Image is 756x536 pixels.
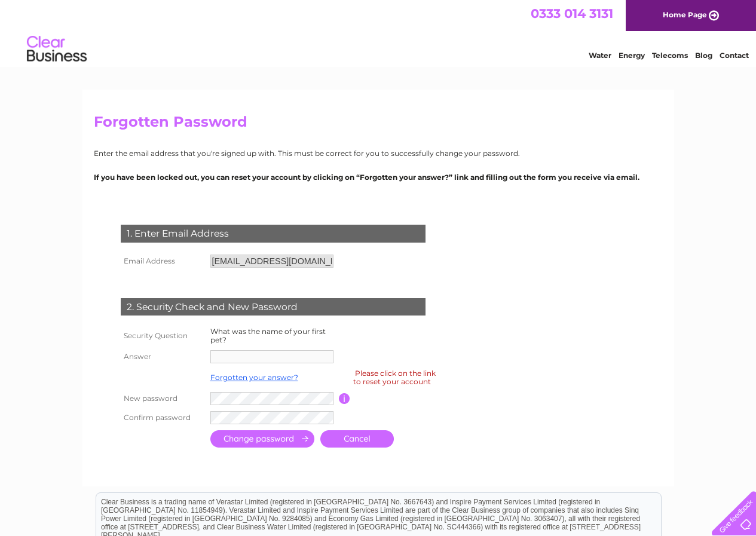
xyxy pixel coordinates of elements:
[210,327,326,344] label: What was the name of your first pet?
[94,171,663,183] p: If you have been locked out, you can reset your account by clicking on “Forgotten your answer?” l...
[720,51,749,60] a: Contact
[118,408,207,427] th: Confirm password
[121,298,426,316] div: 2. Security Check and New Password
[210,373,298,382] a: Forgotten your answer?
[589,51,611,60] a: Water
[339,393,350,404] input: Information
[353,367,436,388] div: Please click on the link to reset your account
[118,252,207,271] th: Email Address
[320,430,394,448] a: Cancel
[118,389,207,408] th: New password
[619,51,645,60] a: Energy
[96,7,661,58] div: Clear Business is a trading name of Verastar Limited (registered in [GEOGRAPHIC_DATA] No. 3667643...
[695,51,712,60] a: Blog
[118,324,207,347] th: Security Question
[94,148,663,159] p: Enter the email address that you're signed up with. This must be correct for you to successfully ...
[531,6,613,21] a: 0333 014 3131
[210,430,314,448] input: Submit
[652,51,688,60] a: Telecoms
[94,114,663,136] h2: Forgotten Password
[118,347,207,366] th: Answer
[26,31,87,68] img: logo.png
[121,225,426,243] div: 1. Enter Email Address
